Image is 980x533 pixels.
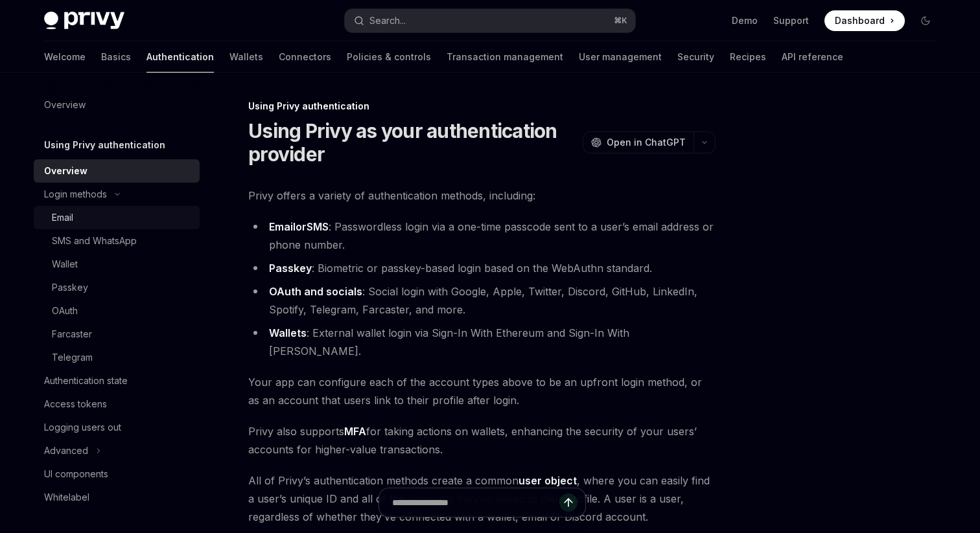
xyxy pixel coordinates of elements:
[782,41,843,73] a: API reference
[44,443,88,459] div: Advanced
[279,41,331,73] a: Connectors
[44,41,86,73] a: Welcome
[34,183,200,206] button: Login methods
[229,41,263,73] a: Wallets
[34,253,200,276] a: Wallet
[269,285,362,299] a: OAuth and socials
[915,10,936,31] button: Toggle dark mode
[44,187,107,202] div: Login methods
[52,210,73,225] div: Email
[248,282,716,319] li: : Social login with Google, Apple, Twitter, Discord, GitHub, LinkedIn, Spotify, Telegram, Farcast...
[34,276,200,299] a: Passkey
[44,97,86,113] div: Overview
[248,259,716,277] li: : Biometric or passkey-based login based on the WebAuthn standard.
[519,474,577,488] a: user object
[269,220,329,234] strong: or
[730,41,766,73] a: Recipes
[732,14,758,27] a: Demo
[34,206,200,229] a: Email
[52,350,93,365] div: Telegram
[824,10,905,31] a: Dashboard
[248,218,716,254] li: : Passwordless login via a one-time passcode sent to a user’s email address or phone number.
[44,466,108,482] div: UI components
[677,41,714,73] a: Security
[607,136,686,149] span: Open in ChatGPT
[44,396,107,412] div: Access tokens
[34,416,200,439] a: Logging users out
[583,131,694,153] button: Open in ChatGPT
[34,93,200,117] a: Overview
[34,299,200,323] a: OAuth
[248,422,716,459] span: Privy also supports for taking actions on wallets, enhancing the security of your users’ accounts...
[44,373,128,389] div: Authentication state
[248,324,716,360] li: : External wallet login via Sign-In With Ethereum and Sign-In With [PERSON_NAME].
[248,100,716,113] div: Using Privy authentication
[34,462,200,486] a: UI components
[347,41,431,73] a: Policies & controls
[34,346,200,369] a: Telegram
[835,14,885,27] span: Dashboard
[773,14,809,27] a: Support
[52,256,78,272] div: Wallet
[44,137,165,153] h5: Using Privy authentication
[34,159,200,183] a: Overview
[34,486,200,509] a: Whitelabel
[248,187,716,205] span: Privy offers a variety of authentication methods, including:
[52,303,78,319] div: OAuth
[614,16,627,26] span: ⌘ K
[248,471,716,526] span: All of Privy’s authentication methods create a common , where you can easily find a user’s unique...
[269,326,307,340] a: Wallets
[392,488,559,517] input: Ask a question...
[44,490,89,505] div: Whitelabel
[344,425,366,438] a: MFA
[44,420,121,435] div: Logging users out
[34,369,200,392] a: Authentication state
[269,220,296,234] a: Email
[146,41,214,73] a: Authentication
[34,229,200,253] a: SMS and WhatsApp
[559,493,577,512] button: Send message
[369,13,406,28] div: Search...
[44,12,124,30] img: dark logo
[52,233,137,249] div: SMS and WhatsApp
[248,373,716,409] span: Your app can configure each of the account types above to be an upfront login method, or as an ac...
[44,163,87,179] div: Overview
[34,439,200,462] button: Advanced
[447,41,563,73] a: Transaction management
[52,280,88,295] div: Passkey
[269,262,312,275] a: Passkey
[579,41,662,73] a: User management
[248,119,577,166] h1: Using Privy as your authentication provider
[34,392,200,416] a: Access tokens
[345,9,635,32] button: Search...⌘K
[101,41,131,73] a: Basics
[52,326,92,342] div: Farcaster
[34,323,200,346] a: Farcaster
[307,220,329,234] a: SMS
